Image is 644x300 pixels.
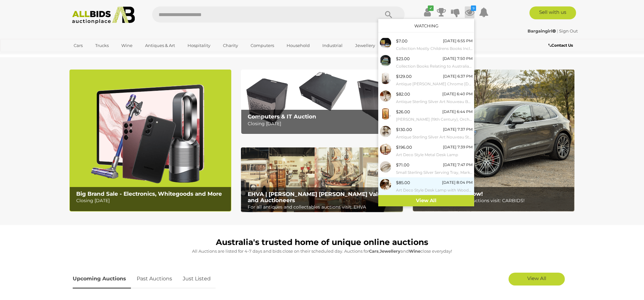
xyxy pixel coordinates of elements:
a: CARBIDS Online Now! CARBIDS Online Now! For all car and vehicle auctions visit: CARBIDS! [413,70,575,211]
a: 9 [465,6,474,18]
small: Art Deco Style Metal Desk Lamp [396,151,473,158]
img: 53913-149a.jpg [380,126,391,137]
a: $23.00 [DATE] 7:50 PM Collection Books Relating to Australian Flora Including Flowers, Orchids, F... [378,53,474,71]
div: [DATE] 6:37 PM [443,73,473,80]
a: $7.00 [DATE] 6:55 PM Collection Mostly Childrens Books Including Six Book [PERSON_NAME] Set, Foot... [378,36,474,53]
div: [DATE] 6:55 PM [443,37,473,44]
small: Collection Mostly Childrens Books Including Six Book [PERSON_NAME] Set, Footrot Flats, Books Abou... [396,45,473,52]
a: Watching [414,23,438,28]
a: Upcoming Auctions [73,269,131,288]
small: Art Deco Style Desk Lamp with Wooden Base [396,187,473,194]
img: 53836-38a.jpg [380,55,391,66]
a: Past Auctions [132,269,177,288]
button: Search [373,6,405,23]
a: $85.00 [DATE] 8:04 PM Art Deco Style Desk Lamp with Wooden Base [378,177,474,195]
img: Allbids.com.au [69,6,138,24]
div: [DATE] 7:37 PM [443,126,473,133]
div: [DATE] 8:04 PM [442,179,473,186]
i: ✔ [428,5,434,11]
a: Antiques & Art [141,40,179,51]
a: View All [378,195,474,206]
b: Big Brand Sale - Electronics, Whitegoods and More [76,191,222,197]
img: Big Brand Sale - Electronics, Whitegoods and More [69,70,231,211]
div: [DATE] 7:39 PM [443,144,473,151]
small: Antique [PERSON_NAME] Chrome [DEMOGRAPHIC_DATA] Lamp with Glass Shade and Later Stepped Base [396,80,473,88]
div: [DATE] 7:50 PM [443,55,473,62]
a: $71.00 [DATE] 7:47 PM Small Sterling Silver Serving Tray, Marked [GEOGRAPHIC_DATA] 1913, 191g [378,160,474,177]
small: [PERSON_NAME] (19th Century), Orchids, Original Antique Oil on Canvas Cloth, 74 x 44 cm (frame) [396,116,473,123]
a: Hospitality [183,40,215,51]
span: | [557,28,558,33]
strong: Cars [369,248,379,254]
span: $85.00 [396,180,410,185]
b: EHVA | [PERSON_NAME] [PERSON_NAME] Valuers and Auctioneers [248,191,390,203]
small: Small Sterling Silver Serving Tray, Marked [GEOGRAPHIC_DATA] 1913, 191g [396,169,473,176]
p: For all car and vehicle auctions visit: CARBIDS! [419,197,571,205]
a: Cars [69,40,87,51]
span: $23.00 [396,56,410,61]
p: Closing [DATE] [248,120,399,128]
a: $196.00 [DATE] 7:39 PM Art Deco Style Metal Desk Lamp [378,142,474,160]
span: View All [527,275,546,281]
p: All Auctions are listed for 4-7 days and bids close on their scheduled day. Auctions for , and cl... [73,248,571,255]
a: Computers [246,40,278,51]
img: 53913-126a.jpg [380,73,391,84]
a: ✔ [422,6,432,18]
span: $129.00 [396,74,412,79]
b: Computers & IT Auction [248,113,316,120]
img: 53913-154a.jpg [380,90,391,102]
img: 53538-70a.jpg [380,144,391,155]
h1: Australia's trusted home of unique online auctions [73,238,571,247]
a: $82.00 [DATE] 6:40 PM Antique Sterling Silver Art Nouveau Bud Vase, [GEOGRAPHIC_DATA] 1906 [378,89,474,107]
a: Computers & IT Auction Computers & IT Auction Closing [DATE] [241,70,403,134]
span: $130.00 [396,127,412,132]
p: For all antiques and collectables auctions visit: EHVA [248,203,399,211]
a: Bargaingirl [528,28,557,33]
a: Industrial [318,40,347,51]
div: [DATE] 6:44 PM [442,108,473,115]
a: $129.00 [DATE] 6:37 PM Antique [PERSON_NAME] Chrome [DEMOGRAPHIC_DATA] Lamp with Glass Shade and ... [378,71,474,89]
a: Sign Out [559,28,578,33]
p: Closing [DATE] [76,197,228,205]
span: $82.00 [396,91,410,97]
img: 53913-129a.jpg [380,179,391,190]
a: Wine [117,40,137,51]
strong: Bargaingirl [528,28,556,33]
a: EHVA | Evans Hastings Valuers and Auctioneers EHVA | [PERSON_NAME] [PERSON_NAME] Valuers and Auct... [241,147,403,212]
a: View All [509,273,565,286]
a: $130.00 [DATE] 7:37 PM Antique Sterling Silver Art Nouveau Style Desk Clock, [GEOGRAPHIC_DATA] 1926 [378,124,474,142]
a: Sell with us [529,6,576,19]
a: Big Brand Sale - Electronics, Whitegoods and More Big Brand Sale - Electronics, Whitegoods and Mo... [69,70,231,211]
img: 53913-152a.jpg [380,161,391,173]
img: EHVA | Evans Hastings Valuers and Auctioneers [241,147,403,212]
a: Trucks [91,40,113,51]
a: [GEOGRAPHIC_DATA] [69,51,124,61]
small: Antique Sterling Silver Art Nouveau Bud Vase, [GEOGRAPHIC_DATA] 1906 [396,98,473,105]
a: Just Listed [178,269,216,288]
strong: Jewellery [380,248,400,254]
img: CARBIDS Online Now! [413,70,575,211]
span: $7.00 [396,38,408,43]
a: Jewellery [351,40,379,51]
i: 9 [471,5,476,11]
small: Antique Sterling Silver Art Nouveau Style Desk Clock, [GEOGRAPHIC_DATA] 1926 [396,134,473,141]
a: Charity [219,40,242,51]
span: $71.00 [396,162,409,167]
img: 51032-77a.jpg [380,37,391,49]
a: $26.00 [DATE] 6:44 PM [PERSON_NAME] (19th Century), Orchids, Original Antique Oil on Canvas Cloth... [378,107,474,124]
div: [DATE] 6:40 PM [442,90,473,98]
b: Contact Us [548,43,573,48]
img: 53914-22a.jpg [380,108,391,119]
a: Contact Us [548,42,575,49]
div: [DATE] 7:47 PM [443,161,473,168]
small: Collection Books Relating to Australian Flora Including Flowers, Orchids, Ferns and More [396,63,473,70]
span: $26.00 [396,109,410,114]
span: $196.00 [396,145,412,150]
a: Household [282,40,314,51]
img: Computers & IT Auction [241,70,403,134]
strong: Wine [409,248,420,254]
